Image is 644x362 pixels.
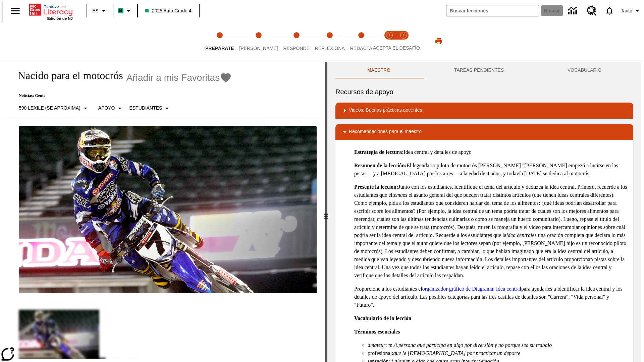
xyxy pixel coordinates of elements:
button: Responde step 3 of 5 [278,23,315,60]
span: Tauto [621,7,632,14]
div: activity [327,62,641,362]
button: Seleccionar estudiante [126,102,174,114]
button: Imprimir [428,35,449,47]
span: Responde [283,46,310,51]
span: ACEPTA EL DESAFÍO [373,45,420,51]
p: El legendario piloto de motocrós [PERSON_NAME] "[PERSON_NAME] empezó a lucirse en las pistas —y a... [354,162,628,178]
button: Acepta el desafío lee step 1 of 2 [380,23,399,60]
em: persona que participa en algo por diversión y no porque sea su trabajo [398,342,552,348]
div: Recomendaciones para el maestro [335,124,633,140]
a: Centro de información [564,2,583,20]
span: Prepárate [205,46,234,51]
p: Apoyo [98,105,115,112]
span: 2025 Auto Grade 4 [145,7,192,14]
button: Seleccione Lexile, 590 Lexile (Se aproxima) [16,102,92,114]
button: VOCABULARIO [536,62,633,78]
div: Pulsa la tecla de intro o la barra espaciadora y luego presiona las flechas de derecha e izquierd... [325,62,327,362]
button: Maestro [335,62,422,78]
li: profesional: [368,349,628,357]
button: Perfil/Configuración [618,5,644,17]
a: Notificaciones [601,2,618,19]
button: Boost El color de la clase es verde menta. Cambiar el color de la clase. [115,5,135,17]
button: Tipo de apoyo, Apoyo [96,102,127,114]
div: reading [3,62,325,359]
p: Junto con los estudiantes, identifique el tema del artículo y deduzca la idea central. Primero, r... [354,183,628,280]
span: Redacta [350,46,372,51]
strong: Términos esenciales [354,329,400,335]
div: Videos: Buenas prácticas docentes [335,103,633,119]
strong: Resumen de la lección: [354,163,407,168]
em: tema [392,192,403,198]
button: Redacta step 5 of 5 [345,23,378,60]
em: que le [DEMOGRAPHIC_DATA] por practicar un deporte [393,350,520,356]
h6: Recursos de apoyo [335,86,633,97]
span: Reflexiona [315,46,345,51]
p: Videos: Buenas prácticas docentes [349,107,422,115]
h1: Nacido para el motocrós [11,69,123,82]
em: idea central [506,232,532,238]
span: ES [92,7,99,14]
button: Abrir el menú lateral [5,1,25,21]
div: Instructional Panel Tabs [335,62,633,78]
button: Prepárate step 1 of 5 [200,23,239,60]
p: 590 Lexile (Se aproxima) [19,105,80,112]
p: Estudiantes [129,105,162,112]
button: Añadir a mis Favoritas - Nacido para el motocrós [126,72,232,83]
span: B [119,6,122,15]
img: El corredor de motocrós James Stewart vuela por los aires en su motocicleta de montaña [19,126,317,294]
a: Centro de recursos, Se abrirá en una pestaña nueva. [583,2,601,20]
button: Lee step 2 of 5 [234,23,283,60]
p: Idea central y detalles de apoyo [354,148,628,156]
button: Reflexiona step 4 of 5 [310,23,350,60]
strong: Presente la lección: [354,184,398,190]
strong: Vocabulario de la lección [354,315,412,321]
span: Edición de NJ [47,16,73,20]
span: [PERSON_NAME] [239,46,278,51]
div: Portada [29,2,73,20]
li: : m./f. [368,341,628,349]
button: TAREAS PENDIENTES [422,62,536,78]
a: organizador gráfico de Diagrama: Idea central [422,286,521,292]
p: Recomendaciones para el maestro [349,128,422,136]
button: Acepta el desafío contesta step 2 of 2 [394,23,413,60]
em: amateur [368,342,385,348]
button: Lenguaje: ES, Selecciona un idioma [89,5,111,17]
text: 2 [402,34,404,37]
text: 1 [388,34,390,37]
strong: Estrategia de lectura: [354,149,404,155]
span: Añadir a mis Favoritas [126,72,220,83]
input: Buscar campo [446,5,539,16]
p: Proporcione a los estudiantes el para ayudarles a identificar la idea central y los detalles de a... [354,285,628,309]
p: Noticias: Gente [11,93,232,98]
